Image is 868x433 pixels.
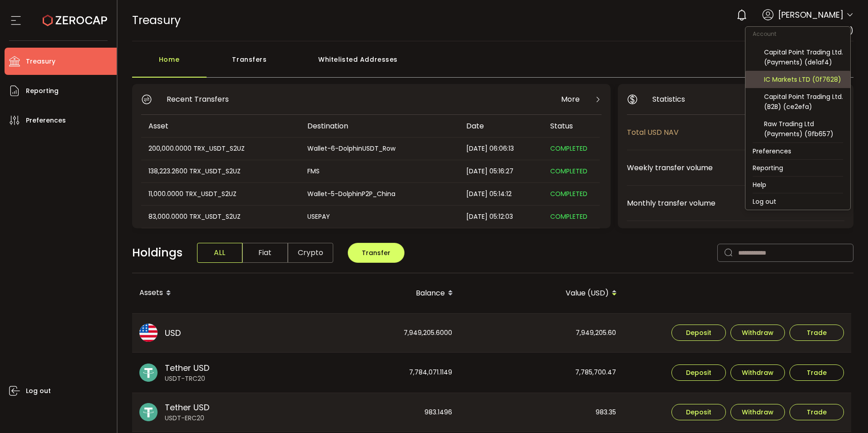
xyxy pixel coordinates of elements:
span: USDT-TRC20 [165,374,209,384]
li: Log out [745,193,850,210]
img: usdt_portfolio.svg [139,403,158,421]
span: Weekly transfer volume [627,162,802,173]
span: Deposit [686,409,711,415]
div: [DATE] 06:06:13 [459,143,543,154]
div: FMS [300,166,458,177]
span: Withdraw [742,409,774,415]
li: Help [745,177,850,193]
span: Trade [807,409,827,415]
img: usd_portfolio.svg [139,324,158,342]
span: Deposit [686,330,711,336]
span: Preferences [26,114,66,127]
button: Withdraw [730,404,785,420]
div: 11,000.0000 TRX_USDT_S2UZ [141,189,299,199]
span: Trade [807,330,827,336]
div: 7,949,205.6000 [296,314,459,353]
span: Account [745,30,784,38]
span: COMPLETED [550,189,587,198]
div: USEPAY [300,212,458,222]
span: Treasury [26,55,55,68]
button: Deposit [671,364,726,381]
div: 983.1496 [296,393,459,432]
div: 7,784,071.1149 [296,353,459,393]
span: More [561,93,580,105]
iframe: Chat Widget [823,389,868,433]
button: Withdraw [730,325,785,341]
div: 7,949,205.60 [460,314,623,353]
span: Tether USD [165,401,209,413]
span: Transfer [362,248,390,257]
span: Trade [807,369,827,376]
button: Withdraw [730,364,785,381]
span: Monthly transfer volume [627,197,805,209]
span: Raw Trading Ltd (af7c49) [763,25,853,36]
span: Log out [26,384,51,398]
div: Home [132,50,207,78]
div: [DATE] 05:14:12 [459,189,543,199]
span: Treasury [132,12,181,28]
span: Tether USD [165,362,209,374]
div: Raw Trading Ltd (Payments) (9fb657) [764,119,843,139]
div: Date [459,121,543,131]
button: Trade [789,364,844,381]
div: 83,000.0000 TRX_USDT_S2UZ [141,212,299,222]
button: Deposit [671,325,726,341]
div: Whitelisted Addresses [293,50,424,78]
span: Deposit [686,369,711,376]
span: ALL [197,243,242,263]
span: Crypto [288,243,333,263]
li: Reporting [745,160,850,176]
div: [DATE] 05:12:03 [459,212,543,222]
button: Transfer [348,243,404,263]
div: Asset [141,121,300,131]
div: 138,223.2600 TRX_USDT_S2UZ [141,166,299,177]
div: 200,000.0000 TRX_USDT_S2UZ [141,143,299,154]
div: Destination [300,121,459,131]
div: Balance [296,285,460,301]
span: USDT-ERC20 [165,413,209,423]
div: Transfers [207,50,293,78]
div: Wallet-5-DolphinP2P_China [300,189,458,199]
span: Holdings [132,244,182,261]
div: [DATE] 05:16:27 [459,166,543,177]
div: 983.35 [460,393,623,432]
span: Withdraw [742,330,774,336]
div: Capital Point Trading Ltd. (B2B) (ce2efa) [764,92,843,112]
span: COMPLETED [550,144,587,153]
span: Fiat [242,243,288,263]
span: [PERSON_NAME] [778,9,843,21]
span: Statistics [652,93,685,105]
div: IC Markets LTD (0f7628) [764,74,843,84]
span: USD [165,327,181,339]
span: Total USD NAV [627,127,795,138]
span: Recent Transfers [167,93,229,105]
button: Trade [789,404,844,420]
div: Value (USD) [460,285,624,301]
span: COMPLETED [550,212,587,221]
div: 7,785,700.47 [460,353,623,393]
div: Status [543,121,600,131]
div: Assets [132,285,296,301]
img: usdt_portfolio.svg [139,364,158,382]
div: Wallet-6-DolphinUSDT_Row [300,143,458,154]
li: Preferences [745,143,850,159]
span: COMPLETED [550,167,587,176]
button: Deposit [671,404,726,420]
span: Reporting [26,84,59,98]
div: Capital Point Trading Ltd. (Payments) (de1af4) [764,47,843,67]
span: Withdraw [742,369,774,376]
button: Trade [789,325,844,341]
